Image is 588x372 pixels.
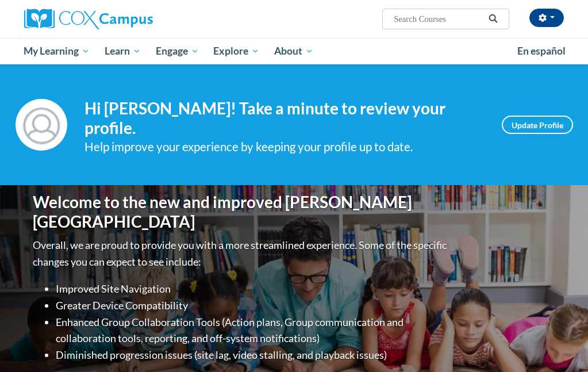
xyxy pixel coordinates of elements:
button: Search [485,12,502,26]
a: Update Profile [502,116,573,134]
a: My Learning [17,38,98,64]
li: Greater Device Compatibility [56,297,449,314]
a: Learn [97,38,148,64]
a: Cox Campus [24,9,193,29]
img: Cox Campus [24,9,153,29]
p: Overall, we are proud to provide you with a more streamlined experience. Some of the specific cha... [33,237,449,270]
a: En español [510,39,573,63]
span: En español [517,45,566,57]
div: Help improve your experience by keeping your profile up to date. [84,137,485,156]
span: Explore [213,44,259,58]
img: Profile Image [16,99,67,151]
span: My Learning [24,44,90,58]
a: Engage [148,38,206,64]
span: Learn [105,44,141,58]
input: Search Courses [393,12,485,26]
li: Enhanced Group Collaboration Tools (Action plans, Group communication and collaboration tools, re... [56,314,449,347]
a: Explore [206,38,267,64]
li: Improved Site Navigation [56,281,449,297]
h1: Welcome to the new and improved [PERSON_NAME][GEOGRAPHIC_DATA] [33,193,449,231]
a: About [267,38,321,64]
span: Engage [156,44,199,58]
button: Account Settings [529,9,564,27]
li: Diminished progression issues (site lag, video stalling, and playback issues) [56,347,449,363]
div: Main menu [16,38,573,64]
h4: Hi [PERSON_NAME]! Take a minute to review your profile. [84,99,485,137]
iframe: Button to launch messaging window [542,326,579,363]
span: About [274,44,313,58]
